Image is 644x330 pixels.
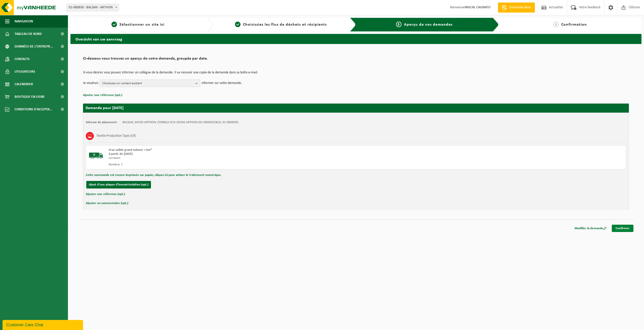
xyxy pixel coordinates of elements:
span: Tableau de bord [15,28,42,40]
span: Vrac solide grand volume > 6m³ [109,148,152,152]
span: Confirmation [561,23,587,27]
span: Navigation [15,15,33,28]
p: Je voudrais [83,79,98,87]
strong: à partir de [DATE] [109,152,133,156]
span: 01-080830 - BALSAN - ARTHON [67,4,119,11]
button: Ajouter une référence (opt.) [83,92,122,99]
span: Calendrier [15,78,33,90]
img: BL-SO-LV.png [89,148,104,163]
a: 2Choisissiez les flux de déchets et récipients [216,22,346,28]
span: 1 [111,22,117,27]
p: Si vous désirez vous pouvez informer un collègue de la demande. Il va recevoir une copie de la de... [83,71,629,74]
div: Livraison [109,156,376,160]
span: Sélectionner un site ici [119,23,165,27]
span: 01-080830 - BALSAN - ARTHON [66,4,119,11]
a: 1Sélectionner un site ici [73,22,203,28]
span: 2 [235,22,240,27]
a: Modifier la demande [571,225,610,232]
span: Contacts [15,53,30,65]
button: Ajouter un commentaire (opt.) [86,200,128,207]
span: Boutique en ligne [15,90,45,103]
h3: Textile Production Tapis (CR) [96,132,136,140]
span: Choisissez un contact existant [102,80,193,87]
span: Données de l'entrepr... [15,40,53,53]
iframe: chat widget [3,319,84,330]
span: 3 [396,22,401,27]
p: informer sur cette demande. [202,79,242,87]
button: Ajouter une référence (opt.) [86,191,125,198]
button: Choisissez un contact existant [100,79,200,87]
span: Conditions d'accepta... [15,103,53,116]
div: Nombre: 1 [109,163,376,167]
span: 4 [553,22,559,27]
span: Utilisateurs [15,65,35,78]
h2: Ci-dessous vous trouvez un aperçu de votre demande, groupée par date. [83,57,629,63]
td: BALSAN, 36330 ARTHON, CORBILLY D14 36330 ARTHON (01-080830/BUS, 01-080830) [123,120,238,124]
button: Cette commande est encore imprimée sur papier, cliquez ici pour activer le traitement numérique. [86,172,221,178]
a: Confirmer [612,225,633,232]
a: Demande devis [498,3,535,13]
span: Demande devis [508,5,532,10]
strong: Demande pour [DATE] [86,106,124,110]
button: Ajout d'une plaque d'immatriculation (opt.) [86,181,151,188]
h2: Overzicht van uw aanvraag [70,34,641,44]
span: Aperçu de vos demandes [404,23,453,27]
strong: Adresse de placement: [86,121,117,124]
span: Choisissiez les flux de déchets et récipients [243,23,327,27]
strong: PASCAL CAGNATO [465,6,490,9]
